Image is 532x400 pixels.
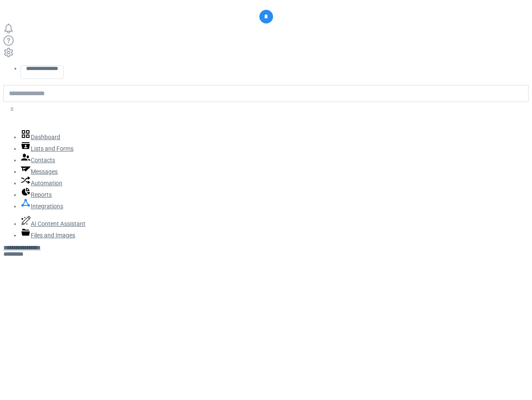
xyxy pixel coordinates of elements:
[31,157,55,164] span: Contacts
[21,157,55,164] a: Contacts
[31,191,52,198] span: Reports
[21,220,85,227] a: AI Content Assistant
[21,180,62,187] a: Automation
[31,220,85,227] span: AI Content Assistant
[21,191,52,198] a: Reports
[21,232,75,239] a: Files and Images
[21,203,63,210] a: Integrations
[31,203,63,210] span: Integrations
[31,145,73,152] span: Lists and Forms
[31,134,60,140] span: Dashboard
[31,168,58,175] span: Messages
[31,232,75,239] span: Files and Images
[21,134,60,140] a: Dashboard
[21,168,58,175] a: Messages
[21,145,73,152] a: Lists and Forms
[31,180,62,187] span: Automation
